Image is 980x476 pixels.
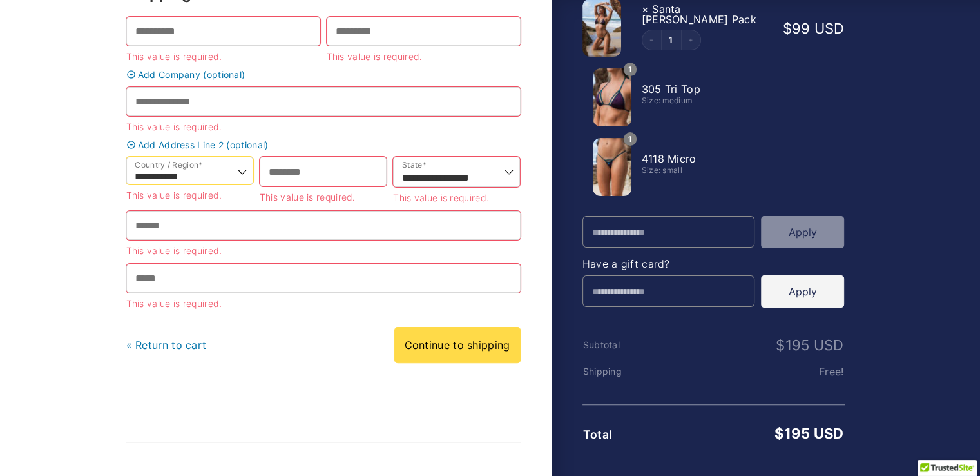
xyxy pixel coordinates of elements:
a: Add Company (optional) [123,70,524,79]
span: 4118 Micro [642,152,697,165]
a: Add Address Line 2 (optional) [123,140,524,150]
th: Shipping [582,366,670,377]
a: « Return to cart [126,339,207,352]
img: Santa Barbra Purple Turquoise 4118 Bottom 01 [593,138,631,196]
button: Increment [681,30,700,50]
button: Decrement [642,30,662,50]
bdi: 195 USD [774,425,843,442]
th: Total [582,428,670,441]
span: $ [782,20,791,37]
li: This value is required. [126,191,253,200]
img: Santa Barbra Purple Turquoise 305 Top 01 [593,68,631,126]
li: This value is required. [393,193,520,203]
li: This value is required. [126,246,521,255]
li: This value is required. [260,193,387,202]
th: Subtotal [582,340,670,350]
a: Continue to shipping [394,327,521,363]
button: Apply [761,216,844,248]
span: Santa [PERSON_NAME] Pack [642,3,756,26]
button: Apply [761,275,844,308]
span: 305 Tri Top [642,83,700,95]
span: $ [774,425,783,442]
div: Size: small [642,166,769,174]
a: Edit [662,36,681,44]
div: Size: medium [642,97,769,104]
li: This value is required. [327,52,521,61]
bdi: 195 USD [776,337,843,353]
span: 1 [624,132,637,146]
td: Free! [669,366,844,377]
span: 1 [624,63,637,76]
li: This value is required. [126,123,521,132]
span: $ [776,337,785,353]
bdi: 99 USD [782,20,844,37]
h4: Have a gift card? [582,259,845,269]
a: Remove this item [642,3,649,15]
li: This value is required. [126,52,320,61]
li: This value is required. [126,299,521,308]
